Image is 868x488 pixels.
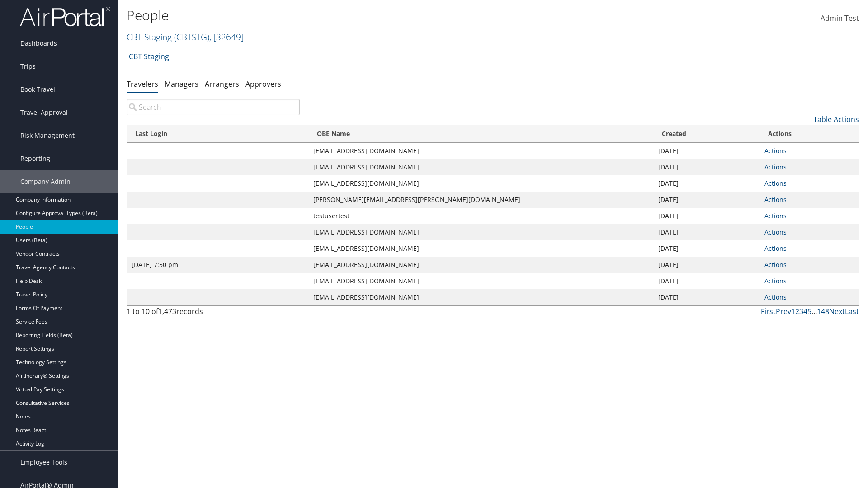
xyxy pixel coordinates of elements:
a: Prev [776,306,791,316]
td: [DATE] [654,240,760,257]
a: Actions [764,211,787,220]
td: testusertest [309,208,654,224]
td: [PERSON_NAME][EMAIL_ADDRESS][PERSON_NAME][DOMAIN_NAME] [309,192,654,208]
a: Actions [764,293,787,301]
td: [DATE] [654,159,760,175]
div: 1 to 10 of records [127,306,300,321]
td: [EMAIL_ADDRESS][DOMAIN_NAME] [309,289,654,305]
h1: People [127,6,615,25]
span: … [811,306,817,316]
a: 3 [799,306,803,316]
a: First [761,306,776,316]
td: [EMAIL_ADDRESS][DOMAIN_NAME] [309,159,654,175]
th: Last Login: activate to sort column ascending [127,125,309,143]
a: Admin Test [821,5,859,33]
a: Actions [764,195,787,204]
a: Actions [764,146,787,155]
td: [EMAIL_ADDRESS][DOMAIN_NAME] [309,273,654,289]
a: 1 [791,306,795,316]
td: [DATE] [654,257,760,273]
span: ( CBTSTG ) [174,31,209,43]
a: 4 [803,306,807,316]
a: Approvers [245,79,281,89]
span: Employee Tools [20,451,67,474]
a: Actions [764,244,787,253]
th: Actions [760,125,859,143]
span: Book Travel [20,78,55,101]
a: Actions [764,179,787,188]
a: Next [829,306,845,316]
a: 5 [807,306,811,316]
a: CBT Staging [129,47,169,66]
span: Trips [20,55,36,78]
a: CBT Staging [127,31,244,43]
span: Dashboards [20,32,57,55]
td: [DATE] [654,224,760,240]
td: [DATE] [654,175,760,192]
span: 1,473 [158,306,176,316]
td: [DATE] [654,192,760,208]
img: airportal-logo.png [20,6,110,27]
th: OBE Name: activate to sort column ascending [309,125,654,143]
td: [EMAIL_ADDRESS][DOMAIN_NAME] [309,257,654,273]
a: 2 [795,306,799,316]
span: , [ 32649 ] [209,31,244,43]
th: Created: activate to sort column ascending [654,125,760,143]
a: Travelers [127,79,158,89]
a: Last [845,306,859,316]
td: [DATE] 7:50 pm [127,257,309,273]
td: [DATE] [654,273,760,289]
td: [DATE] [654,143,760,159]
span: Reporting [20,147,50,170]
td: [DATE] [654,289,760,305]
span: Travel Approval [20,101,68,124]
a: Actions [764,228,787,236]
td: [EMAIL_ADDRESS][DOMAIN_NAME] [309,224,654,240]
td: [EMAIL_ADDRESS][DOMAIN_NAME] [309,175,654,192]
td: [EMAIL_ADDRESS][DOMAIN_NAME] [309,143,654,159]
a: Actions [764,260,787,269]
input: Search [127,99,300,115]
span: Risk Management [20,124,75,147]
span: Company Admin [20,170,71,193]
a: Arrangers [205,79,239,89]
a: Actions [764,163,787,171]
a: 148 [817,306,829,316]
a: Actions [764,277,787,285]
td: [DATE] [654,208,760,224]
a: Table Actions [813,114,859,124]
a: Managers [165,79,198,89]
span: Admin Test [821,13,859,23]
td: [EMAIL_ADDRESS][DOMAIN_NAME] [309,240,654,257]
